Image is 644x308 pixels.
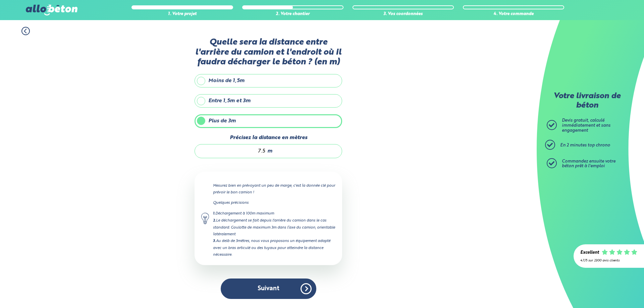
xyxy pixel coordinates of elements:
[562,159,615,169] span: Commandez ensuite votre béton prêt à l'emploi
[213,182,335,196] p: Mesurez bien en prévoyant un peu de marge, c'est la donnée clé pour prévoir le bon camion !
[584,282,637,301] iframe: Help widget launcher
[463,12,564,17] div: 4. Votre commande
[580,259,637,262] div: 4.7/5 sur 2300 avis clients
[213,219,216,223] strong: 2.
[353,12,454,17] div: 3. Vos coordonnées
[131,12,233,17] div: 1. Votre projet
[195,94,342,108] label: Entre 1,5m et 3m
[213,199,335,206] p: Quelques précisions
[580,250,599,255] div: Excellent
[195,74,342,87] label: Moins de 1,5m
[213,217,335,238] div: Le déchargement se fait depuis l'arrière du camion dans le cas standard. Goulotte de maximum 3m d...
[560,143,610,147] span: En 2 minutes top chrono
[213,238,335,258] div: Au delà de 3mètres, nous vous proposons un équipement adapté avec un bras articulé ou des tuyaux ...
[213,212,215,215] strong: 1.
[562,118,610,132] span: Devis gratuit, calculé immédiatement et sans engagement
[26,5,77,15] img: allobéton
[221,279,316,299] button: Suivant
[548,92,626,110] p: Votre livraison de béton
[195,135,342,141] label: Précisez la distance en mètres
[267,148,272,154] span: m
[195,114,342,128] label: Plus de 3m
[213,239,216,243] strong: 3.
[213,210,335,217] div: Déchargement à 100m maximum
[202,148,266,155] input: 0
[195,38,342,67] label: Quelle sera la distance entre l'arrière du camion et l'endroit où il faudra décharger le béton ? ...
[242,12,343,17] div: 2. Votre chantier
